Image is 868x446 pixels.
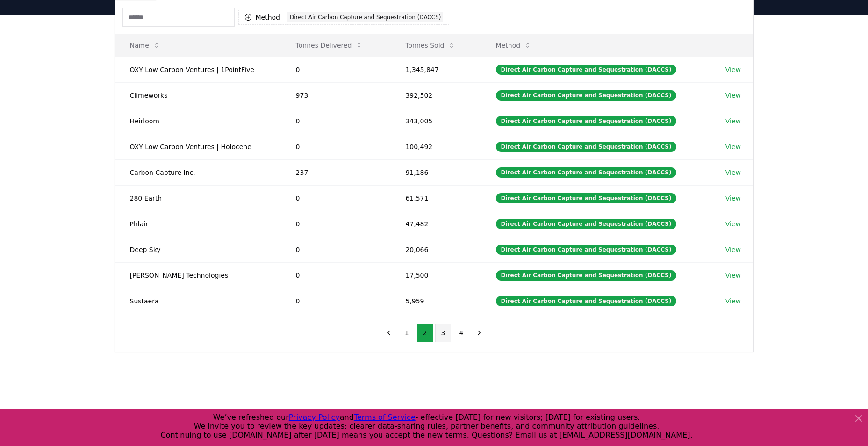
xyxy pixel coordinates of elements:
td: 343,005 [390,108,481,134]
a: View [725,245,741,254]
td: 0 [281,134,391,159]
button: next page [471,324,487,342]
a: View [725,219,741,229]
td: Heirloom [115,108,281,134]
button: 4 [453,324,469,342]
td: 280 Earth [115,185,281,211]
td: 0 [281,288,391,314]
td: Sustaera [115,288,281,314]
a: View [725,296,741,306]
td: 91,186 [390,159,481,185]
td: [PERSON_NAME] Technologies [115,262,281,288]
td: 1,345,847 [390,57,481,82]
div: Direct Air Carbon Capture and Sequestration (DACCS) [496,296,677,306]
div: Direct Air Carbon Capture and Sequestration (DACCS) [496,116,677,126]
td: 0 [281,262,391,288]
td: 61,571 [390,185,481,211]
td: 392,502 [390,82,481,108]
button: Tonnes Sold [398,36,463,55]
div: Direct Air Carbon Capture and Sequestration (DACCS) [496,219,677,229]
button: MethodDirect Air Carbon Capture and Sequestration (DACCS) [238,10,450,25]
button: Tonnes Delivered [288,36,371,55]
td: OXY Low Carbon Ventures | Holocene [115,134,281,159]
a: View [725,116,741,126]
div: Direct Air Carbon Capture and Sequestration (DACCS) [496,65,677,75]
a: View [725,271,741,280]
td: OXY Low Carbon Ventures | 1PointFive [115,57,281,82]
td: 0 [281,185,391,211]
a: View [725,91,741,100]
td: 0 [281,57,391,82]
td: 5,959 [390,288,481,314]
td: Carbon Capture Inc. [115,159,281,185]
a: View [725,168,741,177]
a: View [725,194,741,203]
button: Name [122,36,168,55]
button: 2 [417,324,433,342]
td: 0 [281,211,391,237]
div: Direct Air Carbon Capture and Sequestration (DACCS) [287,12,443,22]
a: View [725,142,741,151]
button: 3 [435,324,452,342]
td: 0 [281,108,391,134]
td: 17,500 [390,262,481,288]
td: 973 [281,82,391,108]
button: Method [488,36,539,55]
button: 1 [399,324,415,342]
div: Direct Air Carbon Capture and Sequestration (DACCS) [496,90,677,101]
div: Direct Air Carbon Capture and Sequestration (DACCS) [496,142,677,152]
td: 100,492 [390,134,481,159]
div: Direct Air Carbon Capture and Sequestration (DACCS) [496,245,677,255]
div: Direct Air Carbon Capture and Sequestration (DACCS) [496,167,677,178]
td: 0 [281,237,391,262]
td: Deep Sky [115,237,281,262]
div: Direct Air Carbon Capture and Sequestration (DACCS) [496,270,677,281]
td: 47,482 [390,211,481,237]
td: Climeworks [115,82,281,108]
button: previous page [381,324,397,342]
td: Phlair [115,211,281,237]
div: Direct Air Carbon Capture and Sequestration (DACCS) [496,193,677,203]
a: View [725,65,741,74]
td: 20,066 [390,237,481,262]
td: 237 [281,159,391,185]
